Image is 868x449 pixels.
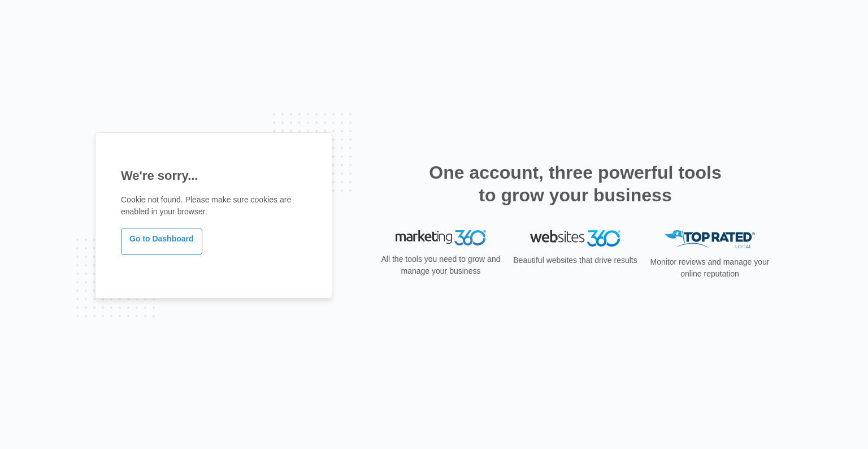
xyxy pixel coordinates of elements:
h1: We're sorry... [121,166,306,185]
a: Go to Dashboard [121,228,202,255]
p: All the tools you need to grow and manage your business [377,253,504,277]
p: Beautiful websites that drive results [512,254,639,266]
img: Marketing 360 [396,230,486,246]
img: Top Rated Local [665,230,755,249]
img: Websites 360 [530,230,620,247]
p: Monitor reviews and manage your online reputation [646,256,773,280]
p: Cookie not found. Please make sure cookies are enabled in your browser. [121,194,306,218]
h2: One account, three powerful tools to grow your business [426,161,725,206]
